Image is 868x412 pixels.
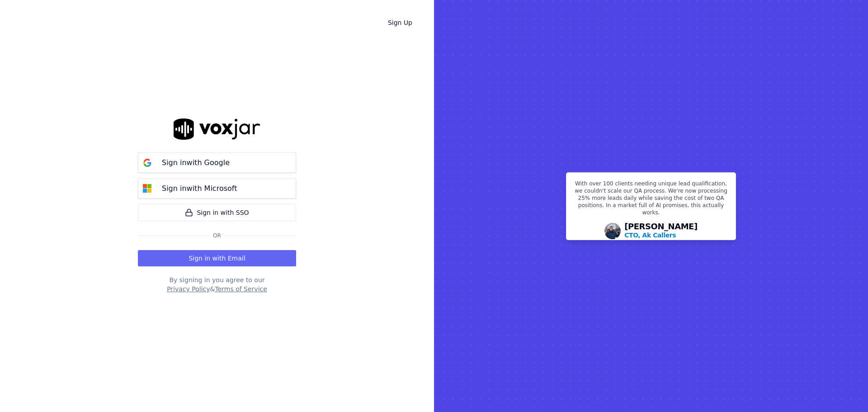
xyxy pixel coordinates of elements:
div: [PERSON_NAME] [624,223,698,240]
button: Privacy Policy [167,284,210,294]
button: Terms of Service [215,284,267,294]
span: Or [209,232,225,239]
a: Sign in with SSO [138,204,296,221]
button: Sign in with Email [138,250,296,266]
button: Sign inwith Microsoft [138,178,296,199]
p: With over 100 clients needing unique lead qualification, we couldn't scale our QA process. We're ... [572,180,730,220]
p: Sign in with Microsoft [162,183,237,194]
img: microsoft Sign in button [138,180,156,198]
img: logo [174,118,260,140]
img: Avatar [604,223,621,239]
a: Sign Up [381,14,420,31]
img: google Sign in button [138,154,156,172]
button: Sign inwith Google [138,152,296,173]
p: Sign in with Google [162,157,230,168]
p: CTO, Ak Callers [624,231,676,240]
div: By signing in you agree to our & [138,275,296,294]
